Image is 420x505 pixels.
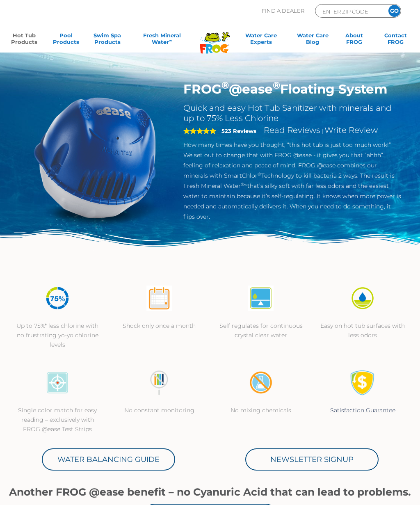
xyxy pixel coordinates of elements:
[273,79,280,91] sup: ®
[19,81,171,233] img: hot-tub-product-atease-system.png
[338,32,370,48] a: AboutFROG
[15,406,100,434] p: Single color match for easy reading – exclusively with FROG @ease Test Strips
[320,321,405,340] p: Easy on hot tub surfaces with less odors
[221,79,229,91] sup: ®
[350,370,375,395] img: Satisfaction Guarantee Icon
[218,406,304,415] p: No mixing chemicals
[330,407,395,414] a: Satisfaction Guarantee
[248,370,274,395] img: no-mixing1
[379,32,412,48] a: ContactFROG
[45,286,70,311] img: icon-atease-75percent-less
[133,32,191,48] a: Fresh MineralWater∞
[8,32,41,48] a: Hot TubProducts
[146,370,172,395] img: no-constant-monitoring1
[245,448,379,471] a: Newsletter Signup
[169,38,172,43] sup: ∞
[221,128,256,134] strong: 523 Reviews
[218,321,304,340] p: Self regulates for continuous crystal clear water
[146,286,172,311] img: atease-icon-shock-once
[183,128,216,134] span: 5
[195,21,234,54] img: Frog Products Logo
[258,171,261,177] sup: ®
[241,182,248,187] sup: ®∞
[388,5,400,17] input: GO
[183,81,401,97] h1: FROG @ease Floating System
[248,286,274,311] img: atease-icon-self-regulates
[116,321,202,331] p: Shock only once a month
[183,140,401,222] p: How many times have you thought, “this hot tub is just too much work!” We set out to change that ...
[350,286,375,311] img: icon-atease-easy-on
[183,103,401,123] h2: Quick and easy Hot Tub Sanitizer with minerals and up to 75% Less Chlorine
[324,125,378,135] a: Write Review
[50,32,82,48] a: PoolProducts
[262,4,304,18] p: Find A Dealer
[42,448,175,471] a: Water Balancing Guide
[45,370,70,395] img: icon-atease-color-match
[297,32,329,48] a: Water CareBlog
[322,128,323,134] span: |
[235,32,287,48] a: Water CareExperts
[91,32,123,48] a: Swim SpaProducts
[264,125,320,135] a: Read Reviews
[7,486,413,498] h1: Another FROG @ease benefit – no Cyanuric Acid that can lead to problems.
[116,406,202,415] p: No constant monitoring
[15,321,100,350] p: Up to 75%* less chlorine with no frustrating yo-yo chlorine levels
